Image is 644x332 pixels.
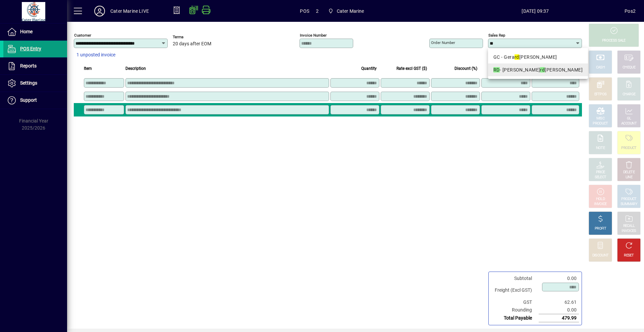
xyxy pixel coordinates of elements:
span: Home [20,29,33,34]
div: HOLD [596,197,605,202]
span: POS [300,6,309,16]
span: Discount (%) [454,65,477,72]
span: Cater Marine [337,6,364,16]
div: INVOICE [594,202,606,207]
div: CHEQUE [623,65,635,70]
a: Home [3,23,67,40]
span: Description [125,65,146,72]
td: Total Payable [491,314,539,322]
div: DELETE [623,170,635,175]
div: RESET [624,253,634,258]
div: NOTE [596,146,605,151]
td: 0.00 [539,306,579,314]
button: Profile [89,5,110,17]
div: CASH [596,65,605,70]
span: 2 [316,6,319,16]
div: GC - Gera [PERSON_NAME] [493,54,583,61]
span: Settings [20,80,37,86]
td: 62.61 [539,298,579,306]
span: [DATE] 09:37 [446,6,625,16]
div: ACCOUNT [621,121,637,126]
td: Subtotal [491,275,539,282]
a: Reports [3,58,67,75]
span: Rate excl GST ($) [396,65,427,72]
div: LINE [626,175,632,180]
div: PROCESS SALE [602,38,626,43]
div: PRODUCT [593,121,608,126]
div: INVOICES [622,229,636,234]
div: PRICE [596,170,605,175]
button: 1 unposted invoice [74,49,118,61]
div: DISCOUNT [592,253,608,258]
div: EFTPOS [594,92,607,97]
td: Freight (Excl GST) [491,282,539,298]
span: Item [84,65,92,72]
mat-label: Order number [431,40,455,45]
em: rd [515,54,519,60]
span: Reports [20,63,37,68]
span: 1 unposted invoice [76,51,115,58]
a: Settings [3,75,67,92]
mat-label: Invoice number [300,33,327,38]
span: Quantity [361,65,377,72]
span: Support [20,97,37,103]
a: Support [3,92,67,109]
mat-label: Sales rep [488,33,505,38]
div: - [PERSON_NAME] [PERSON_NAME] [493,66,583,74]
td: Rounding [491,306,539,314]
div: Cater Marine LIVE [110,6,149,16]
mat-option: GC - Gerard Cantin [488,51,588,63]
div: PRODUCT [621,197,636,202]
span: POS Entry [20,46,41,51]
div: RECALL [623,224,635,229]
div: CHARGE [623,92,636,97]
span: Cater Marine [325,5,367,17]
em: rd [540,67,545,73]
mat-label: Customer [74,33,91,38]
div: PRODUCT [621,146,636,151]
em: RD [493,67,500,73]
span: Terms [173,35,213,39]
td: 0.00 [539,275,579,282]
div: PROFIT [595,226,606,231]
mat-option: RD - Richard Darby [488,63,588,76]
div: SELECT [595,175,606,180]
div: GL [627,116,631,121]
div: SUMMARY [621,202,637,207]
td: GST [491,298,539,306]
span: 20 days after EOM [173,41,211,47]
td: 479.99 [539,314,579,322]
div: MISC [596,116,604,121]
div: Pos2 [625,6,636,16]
